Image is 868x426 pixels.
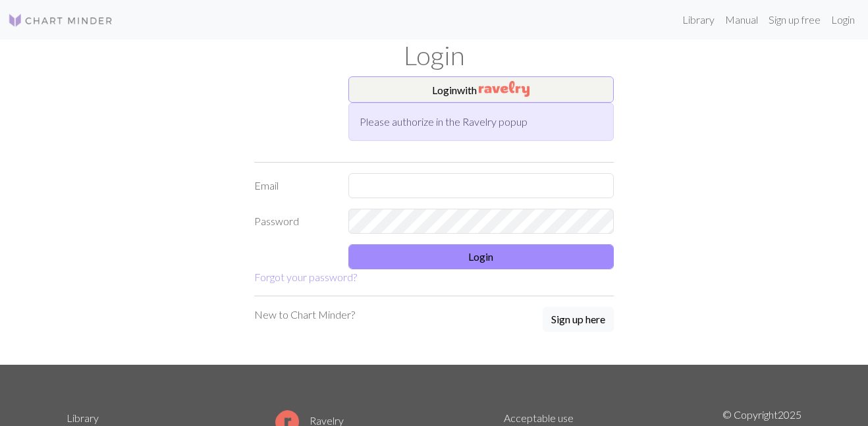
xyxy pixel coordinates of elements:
[254,271,357,283] a: Forgot your password?
[8,13,113,28] img: Logo
[479,81,529,97] img: Ravelry
[254,307,355,323] p: New to Chart Minder?
[677,7,720,33] a: Library
[67,412,99,424] a: Library
[59,40,809,71] h1: Login
[504,412,574,424] a: Acceptable use
[763,7,826,33] a: Sign up free
[348,103,614,141] div: Please authorize in the Ravelry popup
[826,7,860,33] a: Login
[543,307,614,333] a: Sign up here
[720,7,763,33] a: Manual
[246,209,340,234] label: Password
[348,76,614,103] button: Loginwith
[246,173,340,198] label: Email
[543,307,614,332] button: Sign up here
[348,244,614,269] button: Login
